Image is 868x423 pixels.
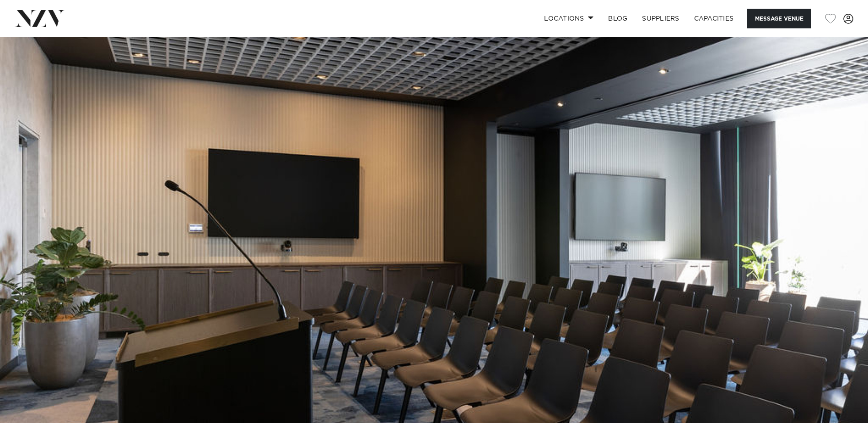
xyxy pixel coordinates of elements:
button: Message Venue [747,9,811,28]
img: nzv-logo.png [15,10,65,27]
a: Capacities [687,9,741,28]
a: BLOG [601,9,635,28]
a: Locations [537,9,601,28]
a: SUPPLIERS [635,9,686,28]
